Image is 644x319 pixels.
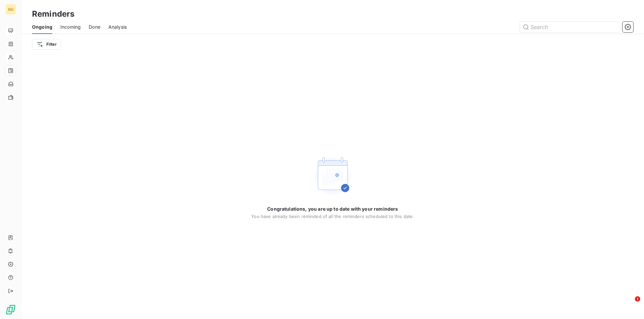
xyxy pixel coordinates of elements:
[108,24,127,30] span: Analysis
[251,214,414,219] span: You have already been reminded of all the reminders scheduled to this date.
[267,206,398,212] span: Congratulations, you are up to date with your reminders
[5,4,16,15] div: GU
[5,304,16,315] img: Logo LeanPay
[635,296,640,302] span: 1
[32,24,52,30] span: Ongoing
[32,8,74,20] h3: Reminders
[311,155,354,198] img: Empty state
[32,39,61,50] button: Filter
[60,24,81,30] span: Incoming
[621,296,637,312] iframe: Intercom live chat
[520,22,620,32] input: Search
[89,24,100,30] span: Done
